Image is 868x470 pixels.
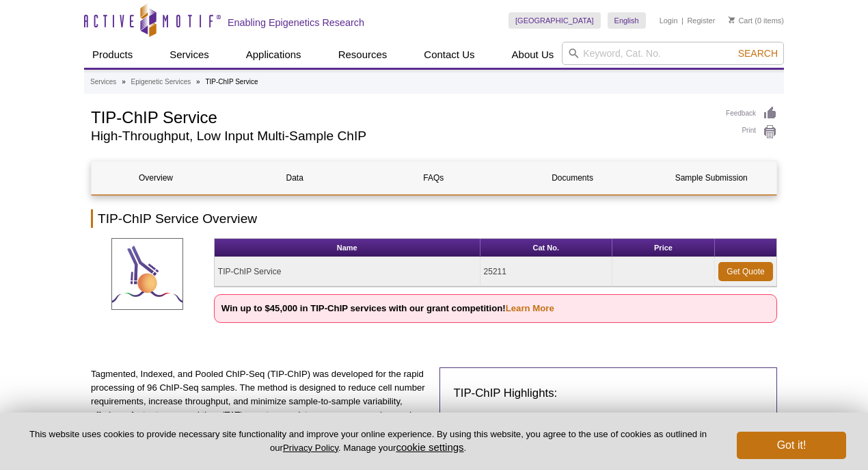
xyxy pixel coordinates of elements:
[92,161,220,194] a: Overview
[504,42,562,68] a: About Us
[476,412,750,426] li: Low cell input, recommended 300K to 1M cells per sample.
[729,16,752,25] a: Cart
[196,78,200,86] li: »
[718,262,773,281] a: Get Quote
[729,12,784,29] li: (0 items)
[111,238,183,310] img: TIP-ChIP Service
[726,106,777,121] a: Feedback
[454,385,763,402] h3: TIP-ChIP Highlights:
[90,76,116,88] a: Services
[221,303,554,313] strong: Win up to $45,000 in TIP-ChIP services with our grant competition!
[84,42,141,68] a: Products
[508,12,601,29] a: [GEOGRAPHIC_DATA]
[416,42,483,68] a: Contact Us
[228,16,364,29] h2: Enabling Epigenetics Research
[122,78,126,86] li: »
[647,161,776,194] a: Sample Submission
[205,78,258,86] li: TIP-ChIP Service
[91,209,777,228] h2: TIP-ChIP Service Overview
[738,48,778,59] span: Search
[22,428,714,454] p: This website uses cookies to provide necessary site functionality and improve your online experie...
[238,42,310,68] a: Applications
[562,42,784,65] input: Keyword, Cat. No.
[330,42,396,68] a: Resources
[480,257,612,287] td: 25211
[283,443,338,453] a: Privacy Policy
[230,161,359,194] a: Data
[215,257,480,287] td: TIP-ChIP Service
[726,125,777,140] a: Print
[396,441,463,453] button: cookie settings
[508,161,637,194] a: Documents
[687,16,715,25] a: Register
[91,367,429,436] p: Tagmented, Indexed, and Pooled ChIP-Seq (TIP-ChIP) was developed for the rapid processing of 96 C...
[734,47,782,60] button: Search
[369,161,498,194] a: FAQs
[660,16,678,25] a: Login
[215,239,480,257] th: Name
[131,76,191,88] a: Epigenetic Services
[91,130,712,142] h2: High-Throughput, Low Input Multi-Sample ChIP
[612,239,715,257] th: Price
[91,106,712,127] h1: TIP-ChIP Service
[506,303,554,313] a: Learn More
[161,42,217,68] a: Services
[480,239,612,257] th: Cat No.
[608,12,646,29] a: English
[681,12,683,29] li: |
[729,16,735,23] img: Your Cart
[737,432,846,459] button: Got it!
